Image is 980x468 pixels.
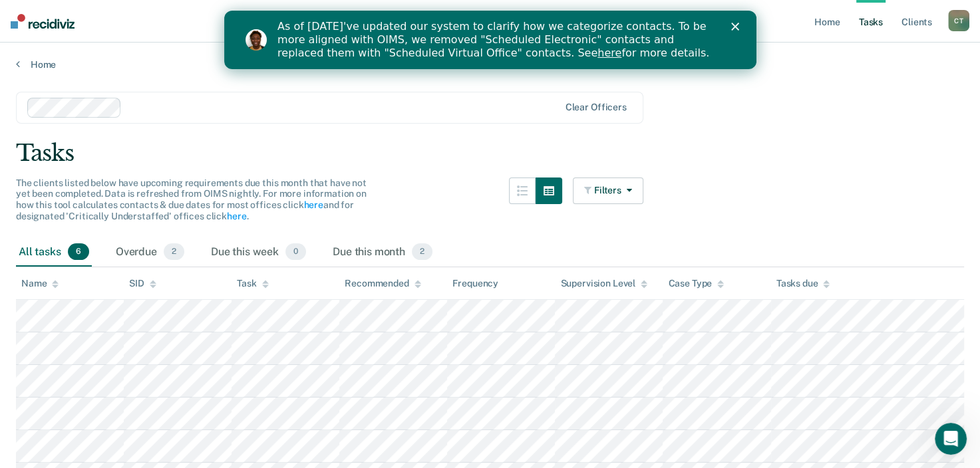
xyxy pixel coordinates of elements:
div: Supervision Level [560,278,647,289]
div: Task [237,278,268,289]
span: 6 [68,243,89,261]
div: SID [129,278,156,289]
div: Clear officers [566,102,627,113]
button: Filters [573,177,643,204]
iframe: Intercom live chat banner [224,11,756,69]
a: here [227,211,246,221]
span: The clients listed below have upcoming requirements due this month that have not yet been complet... [16,177,367,221]
div: Frequency [452,278,498,289]
div: Tasks due [776,278,830,289]
a: here [303,199,323,210]
div: Name [21,278,59,289]
div: Overdue2 [113,238,187,267]
div: Close [507,12,520,20]
div: Case Type [668,278,724,289]
div: C T [948,10,969,31]
span: 2 [412,243,432,261]
span: 0 [285,243,306,261]
div: Due this week0 [208,238,309,267]
div: Due this month2 [330,238,435,267]
span: 2 [164,243,184,261]
button: CT [948,10,969,31]
div: All tasks6 [16,238,92,267]
div: Recommended [345,278,420,289]
div: Tasks [16,140,964,167]
a: here [373,36,397,49]
a: Home [16,58,964,70]
img: Recidiviz [11,14,75,29]
iframe: Intercom live chat [935,423,967,455]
